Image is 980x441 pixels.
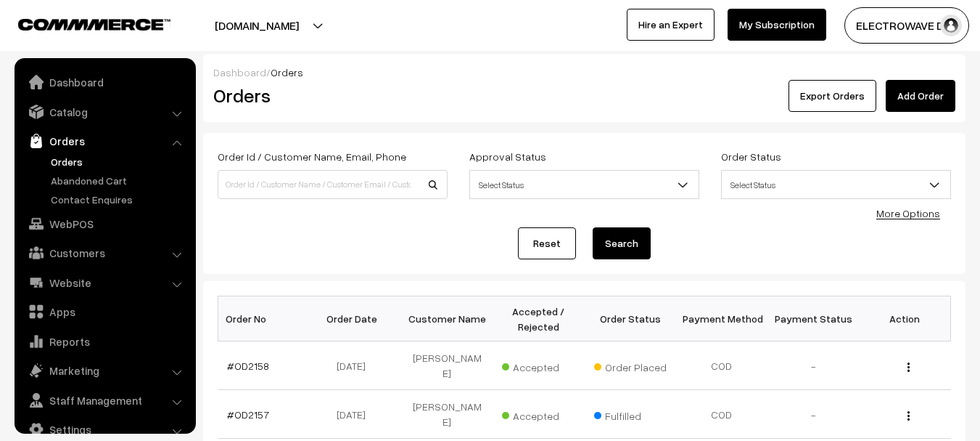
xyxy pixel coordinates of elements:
[218,170,448,199] input: Order Id / Customer Name / Customer Email / Customer Phone
[585,296,676,341] th: Order Status
[469,149,546,164] label: Approval Status
[310,296,401,341] th: Order Date
[767,341,859,390] td: -
[218,296,310,341] th: Order No
[401,341,493,390] td: [PERSON_NAME]
[18,99,191,125] a: Catalog
[18,15,145,32] a: COMMMERCE
[594,356,667,375] span: Order Placed
[47,154,191,169] a: Orders
[502,356,575,375] span: Accepted
[18,69,191,95] a: Dashboard
[18,211,191,237] a: WebPOS
[518,227,576,259] a: Reset
[728,9,826,41] a: My Subscription
[767,390,859,439] td: -
[401,296,493,341] th: Customer Name
[788,80,876,112] button: Export Orders
[18,128,191,154] a: Orders
[721,170,951,199] span: Select Status
[859,296,950,341] th: Action
[310,341,401,390] td: [DATE]
[907,363,910,372] img: Menu
[227,408,269,421] a: #OD2157
[844,7,969,44] button: ELECTROWAVE DE…
[213,84,446,107] h2: Orders
[18,299,191,325] a: Apps
[18,19,170,30] img: COMMMERCE
[271,66,303,78] span: Orders
[47,173,191,188] a: Abandoned Cart
[502,405,575,424] span: Accepted
[676,296,767,341] th: Payment Method
[676,390,767,439] td: COD
[18,240,191,266] a: Customers
[470,172,699,198] span: Select Status
[401,390,493,439] td: [PERSON_NAME]
[627,9,715,41] a: Hire an Expert
[722,172,950,198] span: Select Status
[18,328,191,355] a: Reports
[18,357,191,384] a: Marketing
[164,7,350,44] button: [DOMAIN_NAME]
[940,15,962,36] img: user
[593,227,651,259] button: Search
[18,270,191,296] a: Website
[47,192,191,207] a: Contact Enquires
[676,341,767,390] td: COD
[767,296,859,341] th: Payment Status
[469,170,699,199] span: Select Status
[876,207,940,219] a: More Options
[907,411,910,421] img: Menu
[886,80,955,112] a: Add Order
[213,65,955,80] div: /
[18,387,191,413] a: Staff Management
[310,390,401,439] td: [DATE]
[594,405,667,424] span: Fulfilled
[213,66,266,78] a: Dashboard
[493,296,584,341] th: Accepted / Rejected
[721,149,781,164] label: Order Status
[227,360,269,372] a: #OD2158
[218,149,406,164] label: Order Id / Customer Name, Email, Phone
